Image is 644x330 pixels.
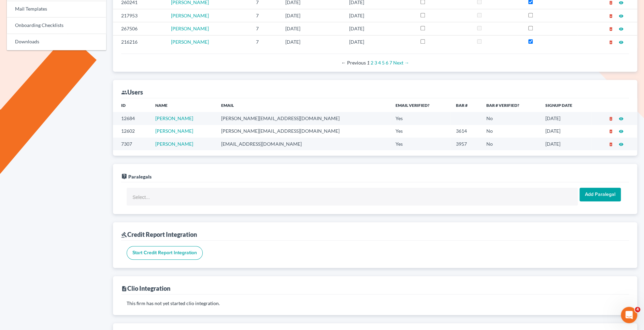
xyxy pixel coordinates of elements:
[450,138,481,150] td: 3957
[540,138,591,150] td: [DATE]
[7,34,106,50] a: Downloads
[113,35,166,48] td: 216216
[280,35,344,48] td: [DATE]
[609,0,613,5] i: delete_forever
[171,39,209,45] a: [PERSON_NAME]
[390,138,450,150] td: Yes
[481,98,540,112] th: Bar # Verified?
[609,141,613,147] a: delete_forever
[280,9,344,22] td: [DATE]
[619,39,624,45] a: visibility
[609,27,613,31] i: delete_forever
[171,26,209,31] a: [PERSON_NAME]
[619,128,624,134] a: visibility
[609,115,613,121] a: delete_forever
[390,125,450,138] td: Yes
[619,141,624,147] a: visibility
[390,112,450,125] td: Yes
[619,13,624,18] a: visibility
[619,40,624,45] i: visibility
[635,307,640,312] span: 4
[450,125,481,138] td: 3614
[619,14,624,18] i: visibility
[155,128,193,134] a: [PERSON_NAME]
[619,0,624,5] i: visibility
[7,17,106,34] a: Onboarding Checklists
[382,60,385,66] a: Page 5
[609,116,613,121] i: delete_forever
[619,116,624,121] i: visibility
[481,138,540,150] td: No
[378,60,381,66] a: Page 4
[127,59,624,66] div: Pagination
[216,138,390,150] td: [EMAIL_ADDRESS][DOMAIN_NAME]
[450,98,481,112] th: Bar #
[390,98,450,112] th: Email Verified?
[121,284,170,292] div: Clio Integration
[344,35,415,48] td: [DATE]
[619,27,624,31] i: visibility
[621,307,637,323] iframe: Intercom live chat
[481,112,540,125] td: No
[609,13,613,18] a: delete_forever
[251,22,280,35] td: 7
[113,98,150,112] th: ID
[609,39,613,45] a: delete_forever
[113,112,150,125] td: 12684
[155,115,193,121] a: [PERSON_NAME]
[7,1,106,17] a: Mail Templates
[579,188,621,201] input: Add Paralegal
[609,26,613,31] a: delete_forever
[113,9,166,22] td: 217953
[121,88,143,96] div: Users
[171,13,209,18] a: [PERSON_NAME]
[619,142,624,147] i: visibility
[540,125,591,138] td: [DATE]
[113,22,166,35] td: 267506
[609,142,613,147] i: delete_forever
[155,141,193,147] a: [PERSON_NAME]
[389,60,392,66] a: Page 7
[371,60,373,66] a: Page 2
[540,98,591,112] th: Signup Date
[540,112,591,125] td: [DATE]
[113,125,150,138] td: 12602
[113,138,150,150] td: 7307
[386,60,388,66] a: Page 6
[609,14,613,18] i: delete_forever
[128,174,152,180] span: Paralegals
[121,286,127,292] i: description
[367,60,370,66] em: Page 1
[609,129,613,134] i: delete_forever
[341,60,366,66] span: Previous page
[216,98,390,112] th: Email
[251,35,280,48] td: 7
[374,60,377,66] a: Page 3
[121,89,127,96] i: group
[127,246,203,260] input: Start Credit Report Integration
[121,230,197,239] div: Credit Report Integration
[251,9,280,22] td: 7
[619,129,624,134] i: visibility
[619,26,624,31] a: visibility
[344,9,415,22] td: [DATE]
[393,60,409,66] a: Next page
[150,98,216,112] th: Name
[121,232,127,238] i: gavel
[609,40,613,45] i: delete_forever
[344,22,415,35] td: [DATE]
[121,173,127,180] i: live_help
[619,115,624,121] a: visibility
[127,300,624,307] p: This firm has not yet started clio integration.
[280,22,344,35] td: [DATE]
[609,128,613,134] a: delete_forever
[216,112,390,125] td: [PERSON_NAME][EMAIL_ADDRESS][DOMAIN_NAME]
[216,125,390,138] td: [PERSON_NAME][EMAIL_ADDRESS][DOMAIN_NAME]
[481,125,540,138] td: No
